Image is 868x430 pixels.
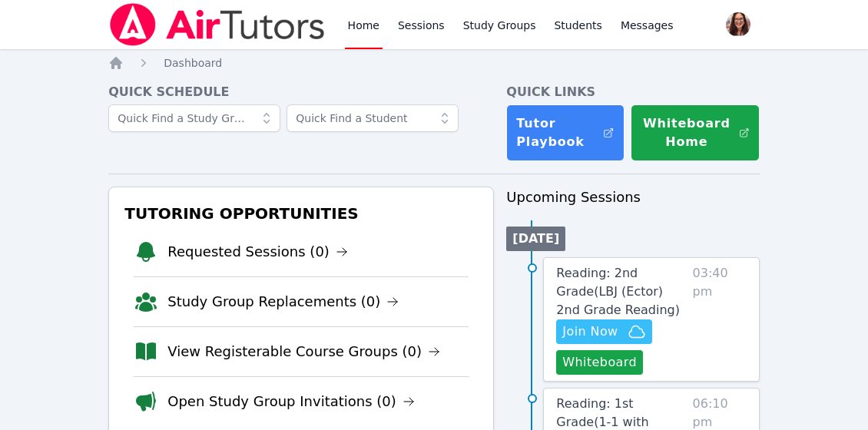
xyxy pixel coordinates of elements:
button: Whiteboard [556,350,643,375]
span: Dashboard [164,57,222,69]
button: Whiteboard Home [631,104,760,161]
h4: Quick Links [506,83,759,101]
h4: Quick Schedule [108,83,494,101]
h3: Tutoring Opportunities [121,200,481,227]
button: Join Now [556,319,651,344]
a: Open Study Group Invitations (0) [167,391,415,412]
a: Tutor Playbook [506,104,624,161]
a: Requested Sessions (0) [167,241,348,263]
input: Quick Find a Study Group [108,104,280,132]
img: Air Tutors [108,3,326,46]
nav: Breadcrumb [108,55,760,71]
span: 03:40 pm [693,264,747,375]
a: Dashboard [164,55,222,71]
span: Reading: 2nd Grade ( LBJ (Ector) 2nd Grade Reading ) [556,266,680,317]
a: View Registerable Course Groups (0) [167,341,440,362]
span: Join Now [562,322,618,341]
span: Messages [621,18,674,33]
li: [DATE] [506,227,565,251]
h3: Upcoming Sessions [506,187,759,208]
a: Study Group Replacements (0) [167,291,399,313]
a: Reading: 2nd Grade(LBJ (Ector) 2nd Grade Reading) [556,264,686,319]
input: Quick Find a Student [287,104,459,132]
